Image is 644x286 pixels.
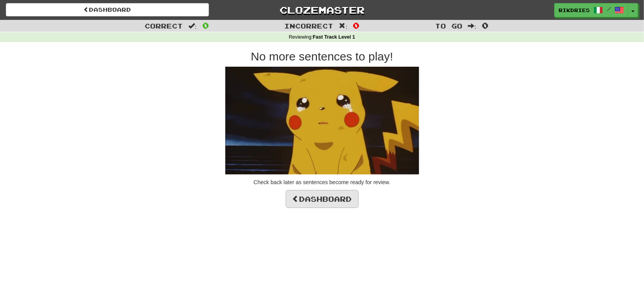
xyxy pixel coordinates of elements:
p: Check back later as sentences become ready for review. [100,178,544,186]
a: Clozemaster [221,3,424,17]
a: Dashboard [286,190,359,208]
span: To go [435,22,462,30]
span: 0 [482,21,488,30]
span: : [468,23,476,29]
span: Incorrect [285,22,334,30]
span: : [339,23,348,29]
span: 0 [202,21,209,30]
span: rikdries [559,7,590,14]
img: sad-pikachu.gif [225,67,419,174]
h2: No more sentences to play! [100,50,544,63]
strong: Fast Track Level 1 [313,34,356,40]
a: rikdries / [554,3,628,17]
span: / [607,6,611,12]
span: Correct [145,22,183,30]
span: : [188,23,197,29]
span: 0 [353,21,359,30]
a: Dashboard [6,3,209,16]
